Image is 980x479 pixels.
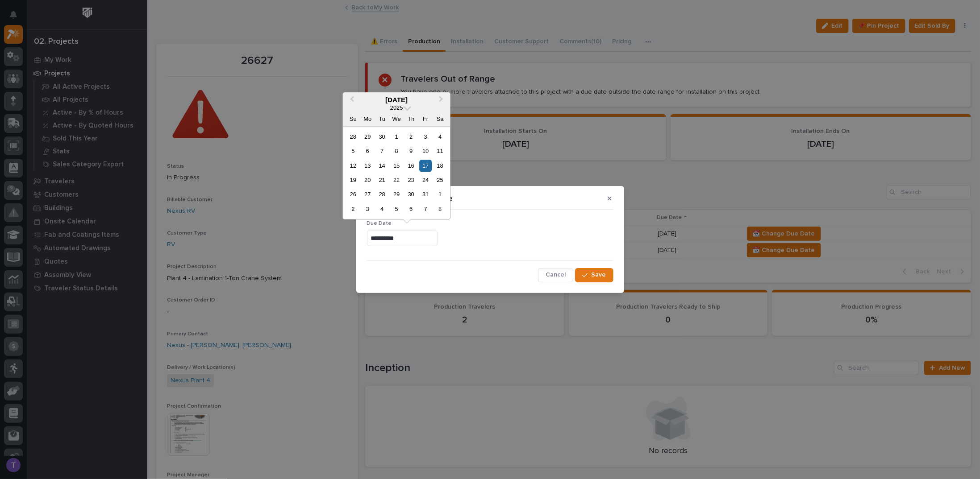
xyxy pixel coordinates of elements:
div: Fr [420,113,432,125]
div: Choose Wednesday, November 5th, 2025 [391,203,403,215]
div: Choose Saturday, October 25th, 2025 [434,174,446,186]
div: Choose Saturday, October 11th, 2025 [434,145,446,157]
div: Choose Sunday, September 28th, 2025 [347,131,359,143]
div: Su [347,113,359,125]
div: Choose Thursday, October 9th, 2025 [405,145,417,157]
div: Mo [362,113,374,125]
div: Choose Monday, September 29th, 2025 [362,131,374,143]
div: Choose Thursday, October 30th, 2025 [405,189,417,201]
div: Choose Thursday, October 23rd, 2025 [405,174,417,186]
div: Choose Thursday, November 6th, 2025 [405,203,417,215]
div: Choose Thursday, October 2nd, 2025 [405,131,417,143]
div: Choose Saturday, November 8th, 2025 [434,203,446,215]
div: Choose Tuesday, November 4th, 2025 [376,203,388,215]
div: Choose Tuesday, September 30th, 2025 [376,131,388,143]
div: Choose Sunday, November 2nd, 2025 [347,203,359,215]
span: 2025 [390,104,403,111]
div: Choose Friday, October 24th, 2025 [420,174,432,186]
div: Choose Friday, November 7th, 2025 [420,203,432,215]
div: Choose Wednesday, October 22nd, 2025 [391,174,403,186]
div: We [391,113,403,125]
div: Choose Sunday, October 19th, 2025 [347,174,359,186]
div: [DATE] [343,96,450,104]
div: Choose Friday, October 3rd, 2025 [420,131,432,143]
div: Choose Monday, October 27th, 2025 [362,189,374,201]
div: Choose Tuesday, October 28th, 2025 [376,189,388,201]
div: Choose Saturday, October 4th, 2025 [434,131,446,143]
div: Th [405,113,417,125]
div: Choose Monday, October 6th, 2025 [362,145,374,157]
div: Choose Monday, October 20th, 2025 [362,174,374,186]
div: Choose Tuesday, October 7th, 2025 [376,145,388,157]
div: Choose Friday, October 10th, 2025 [420,145,432,157]
div: Choose Friday, October 17th, 2025 [420,160,432,172]
div: Choose Wednesday, October 29th, 2025 [391,189,403,201]
div: Choose Wednesday, October 8th, 2025 [391,145,403,157]
div: Choose Monday, November 3rd, 2025 [362,203,374,215]
div: Choose Sunday, October 26th, 2025 [347,189,359,201]
span: Cancel [546,271,566,279]
div: Choose Tuesday, October 14th, 2025 [376,160,388,172]
div: Choose Tuesday, October 21st, 2025 [376,174,388,186]
div: Choose Saturday, October 18th, 2025 [434,160,446,172]
div: month 2025-10 [346,129,447,216]
div: Choose Wednesday, October 15th, 2025 [391,160,403,172]
div: Choose Friday, October 31st, 2025 [420,189,432,201]
span: Save [592,271,606,279]
div: Choose Monday, October 13th, 2025 [362,160,374,172]
div: Choose Saturday, November 1st, 2025 [434,189,446,201]
div: Choose Thursday, October 16th, 2025 [405,160,417,172]
div: Choose Wednesday, October 1st, 2025 [391,131,403,143]
div: Tu [376,113,388,125]
button: Save [575,268,613,282]
button: Next Month [435,93,449,107]
div: Sa [434,113,446,125]
button: Previous Month [344,93,358,107]
button: Cancel [538,268,573,282]
div: Choose Sunday, October 5th, 2025 [347,145,359,157]
div: Choose Sunday, October 12th, 2025 [347,160,359,172]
